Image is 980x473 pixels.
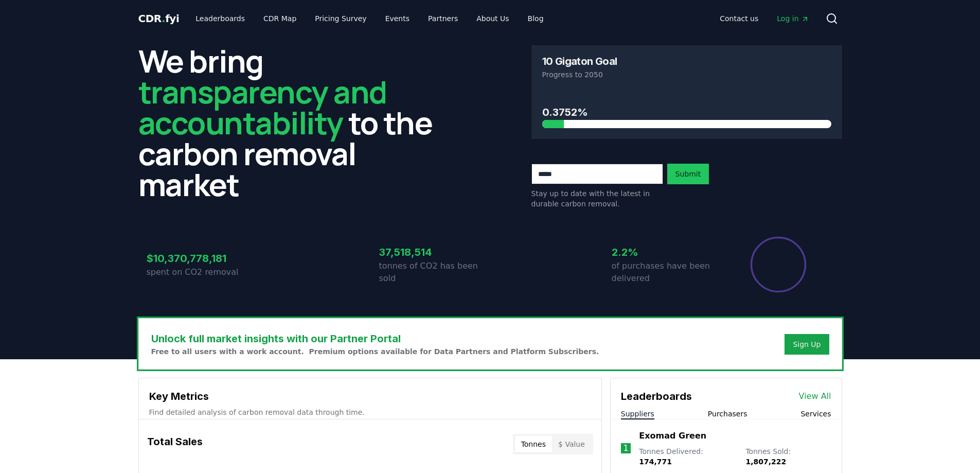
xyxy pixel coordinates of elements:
button: $ Value [552,436,591,452]
nav: Main [187,9,551,28]
h2: We bring to the carbon removal market [138,45,449,200]
a: About Us [468,9,517,28]
a: Contact us [711,9,767,28]
span: transparency and accountability [138,71,387,144]
p: Progress to 2050 [542,69,831,80]
span: 174,771 [639,458,672,466]
h3: $10,370,778,181 [147,251,258,266]
h3: Leaderboards [621,389,692,404]
a: Pricing Survey [307,9,375,28]
a: View All [799,390,831,402]
p: spent on CO2 removal [147,266,258,278]
p: Find detailed analysis of carbon removal data through time. [149,407,591,417]
button: Services [800,409,831,419]
h3: Total Sales [147,434,203,454]
p: Stay up to date with the latest in durable carbon removal. [531,188,663,209]
button: Tonnes [515,436,552,452]
button: Purchasers [708,409,747,419]
a: Leaderboards [187,9,253,28]
p: of purchases have been delivered [612,260,723,285]
button: Sign Up [785,334,829,355]
span: Log in [777,13,809,24]
a: CDR Map [255,9,305,28]
p: tonnes of CO2 has been sold [379,260,490,285]
button: Suppliers [621,409,654,419]
a: Exomad Green [639,430,706,442]
a: CDR.fyi [138,11,180,26]
p: Tonnes Delivered : [639,446,735,467]
a: Events [377,9,418,28]
h3: 0.3752% [542,104,831,120]
a: Blog [520,9,552,28]
span: 1,807,222 [745,458,786,466]
h3: Unlock full market insights with our Partner Portal [151,331,599,346]
a: Partners [420,9,466,28]
a: Log in [769,9,817,28]
h3: 37,518,514 [379,244,490,260]
h3: 10 Gigaton Goal [542,56,617,66]
span: . [162,12,165,25]
span: CDR fyi [138,12,180,25]
p: Tonnes Sold : [745,446,831,467]
a: Sign Up [793,339,821,349]
nav: Main [711,9,817,28]
h3: Key Metrics [149,389,591,404]
h3: 2.2% [612,244,723,260]
p: 1 [623,442,628,454]
p: Free to all users with a work account. Premium options available for Data Partners and Platform S... [151,346,599,357]
button: Submit [667,164,709,184]
div: Percentage of sales delivered [750,236,807,293]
